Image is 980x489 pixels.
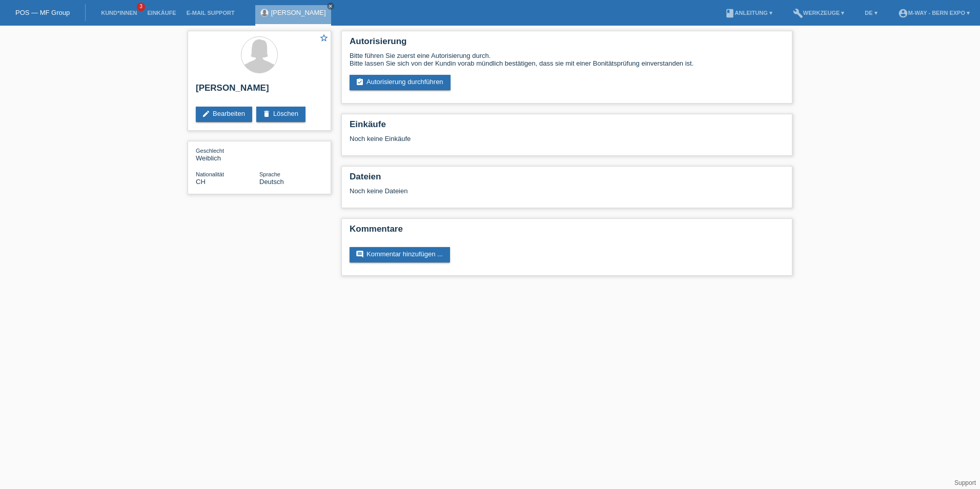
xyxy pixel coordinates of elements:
a: [PERSON_NAME] [271,9,326,16]
i: close [328,4,333,9]
span: Geschlecht [196,148,224,154]
a: assignment_turned_inAutorisierung durchführen [350,75,451,90]
a: star_border [319,33,329,44]
a: commentKommentar hinzufügen ... [350,247,450,262]
a: account_circlem-way - Bern Expo ▾ [893,10,975,16]
h2: [PERSON_NAME] [196,83,323,98]
h2: Dateien [350,172,784,187]
i: star_border [319,33,329,43]
span: Sprache [259,171,280,177]
a: Kund*innen [96,10,142,16]
div: Weiblich [196,147,259,162]
a: Einkäufe [142,10,181,16]
a: POS — MF Group [15,9,70,16]
h2: Autorisierung [350,36,784,52]
a: buildWerkzeuge ▾ [788,10,850,16]
span: Schweiz [196,178,206,186]
h2: Kommentare [350,224,784,239]
a: editBearbeiten [196,107,252,122]
i: edit [202,110,210,118]
span: Deutsch [259,178,284,186]
a: bookAnleitung ▾ [720,10,778,16]
i: book [725,8,735,18]
i: delete [262,110,271,118]
i: assignment_turned_in [356,78,364,86]
a: DE ▾ [860,10,882,16]
i: account_circle [898,8,908,18]
a: deleteLöschen [256,107,305,122]
span: 3 [137,3,145,11]
a: Support [954,479,976,486]
div: Noch keine Einkäufe [350,135,784,150]
i: comment [356,250,364,258]
span: Nationalität [196,171,224,177]
a: close [327,3,334,10]
a: E-Mail Support [181,10,240,16]
div: Noch keine Dateien [350,187,663,195]
div: Bitte führen Sie zuerst eine Autorisierung durch. Bitte lassen Sie sich von der Kundin vorab münd... [350,52,784,67]
h2: Einkäufe [350,119,784,135]
i: build [793,8,803,18]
